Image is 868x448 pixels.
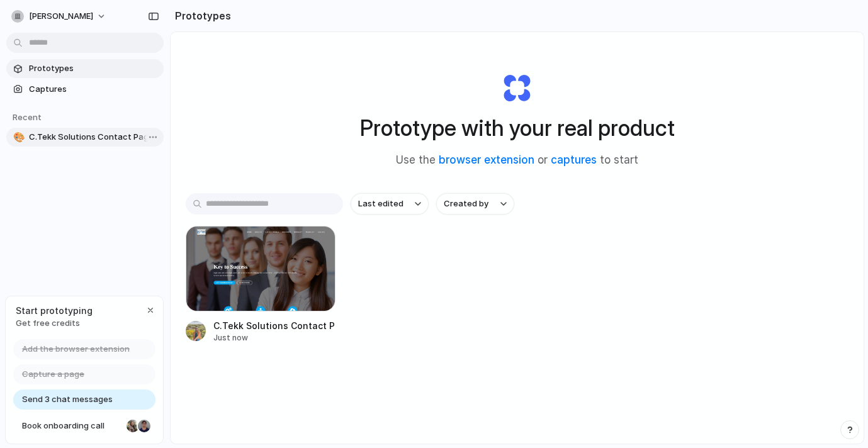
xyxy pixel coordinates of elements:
[396,152,638,169] span: Use the or to start
[360,111,675,145] h1: Prototype with your real product
[6,80,164,99] a: Captures
[6,59,164,78] a: Prototypes
[16,317,93,330] span: Get free credits
[16,304,93,317] span: Start prototyping
[358,198,403,210] span: Last edited
[13,130,22,145] div: 🎨
[213,319,335,332] div: C.Tekk Solutions Contact Page Revamp
[436,193,514,215] button: Created by
[213,332,335,344] div: Just now
[11,131,24,143] button: 🎨
[29,62,159,75] span: Prototypes
[6,128,164,147] a: 🎨C.Tekk Solutions Contact Page Revamp
[22,343,130,356] span: Add the browser extension
[22,368,84,381] span: Capture a page
[22,420,121,432] span: Book onboarding call
[351,193,429,215] button: Last edited
[29,83,159,96] span: Captures
[439,154,534,166] a: browser extension
[444,198,488,210] span: Created by
[186,226,335,344] a: C.Tekk Solutions Contact Page RevampC.Tekk Solutions Contact Page RevampJust now
[29,131,159,143] span: C.Tekk Solutions Contact Page Revamp
[170,8,231,23] h2: Prototypes
[13,416,155,436] a: Book onboarding call
[29,10,93,23] span: [PERSON_NAME]
[137,418,152,434] div: Christian Iacullo
[6,6,113,26] button: [PERSON_NAME]
[22,393,113,406] span: Send 3 chat messages
[13,112,42,122] span: Recent
[125,418,140,434] div: Nicole Kubica
[551,154,597,166] a: captures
